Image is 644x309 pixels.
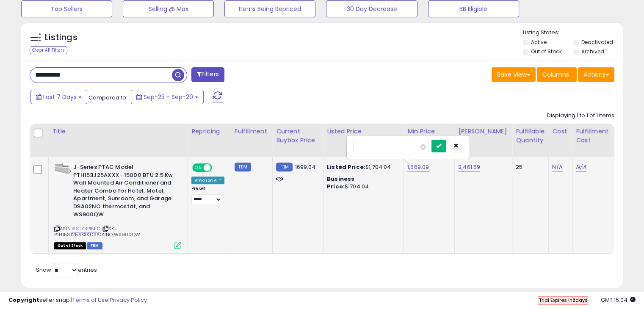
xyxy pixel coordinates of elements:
[235,163,251,171] small: FBM
[224,0,315,17] button: Items Being Repriced
[458,163,480,171] a: 2,461.59
[191,67,224,82] button: Filters
[87,242,102,249] span: FBM
[54,225,140,238] span: | SKU: PTH153J25AXXX,DSA02NO,WS900QW
[54,163,71,174] img: 31mMUyLTkqL._SL40_.jpg
[327,175,397,190] div: $1704.04
[523,29,623,37] p: Listing States:
[36,266,97,274] span: Show: entries
[54,242,86,249] span: All listings that are currently out of stock and unavailable for purchase on Amazon
[552,127,569,136] div: Cost
[428,0,519,17] button: BB Eligible
[327,175,354,190] b: Business Price:
[8,296,39,304] strong: Copyright
[110,296,147,304] a: Privacy Policy
[191,177,224,184] div: Amazon AI *
[191,186,224,205] div: Preset:
[407,127,451,136] div: Min Price
[581,48,604,55] label: Archived
[516,163,542,171] div: 25
[52,127,184,136] div: Title
[88,94,127,102] span: Compared to:
[531,48,562,55] label: Out of Stock
[72,225,100,232] a: B0CY3P15FC
[458,127,509,136] div: [PERSON_NAME]
[43,93,77,101] span: Last 7 Days
[276,163,293,171] small: FBM
[131,90,204,104] button: Sep-23 - Sep-29
[572,297,575,303] b: 2
[327,163,365,171] b: Listed Price:
[45,32,77,44] h5: Listings
[276,127,320,145] div: Current Buybox Price
[54,163,181,248] div: ASIN:
[8,296,147,304] div: seller snap | |
[578,67,614,82] button: Actions
[144,93,193,101] span: Sep-23 - Sep-29
[73,163,176,221] b: J-Series PTAC Model PTH153J25AXXX- 15000 BTU 2.5 Kw Wall Mounted Air Conditioner and Heater Combo...
[191,127,227,136] div: Repricing
[576,127,608,145] div: Fulfillment Cost
[30,46,67,54] div: Clear All Filters
[547,112,614,120] div: Displaying 1 to 1 of 1 items
[539,297,587,303] span: Trial Expires in days
[21,0,112,17] button: Top Sellers
[30,90,87,104] button: Last 7 Days
[193,164,204,171] span: ON
[211,164,224,171] span: OFF
[552,163,562,171] a: N/A
[576,163,586,171] a: N/A
[531,39,547,46] label: Active
[537,67,577,82] button: Columns
[601,296,636,304] span: 2025-10-7 15:04 GMT
[235,127,269,136] div: Fulfillment
[295,163,315,171] span: 1699.04
[407,163,429,171] a: 1,669.09
[123,0,214,17] button: Selling @ Max
[327,127,400,136] div: Listed Price
[542,70,569,79] span: Columns
[516,127,545,145] div: Fulfillable Quantity
[492,67,536,82] button: Save View
[326,0,417,17] button: 30 Day Decrease
[327,163,397,171] div: $1,704.04
[581,39,613,46] label: Deactivated
[72,296,108,304] a: Terms of Use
